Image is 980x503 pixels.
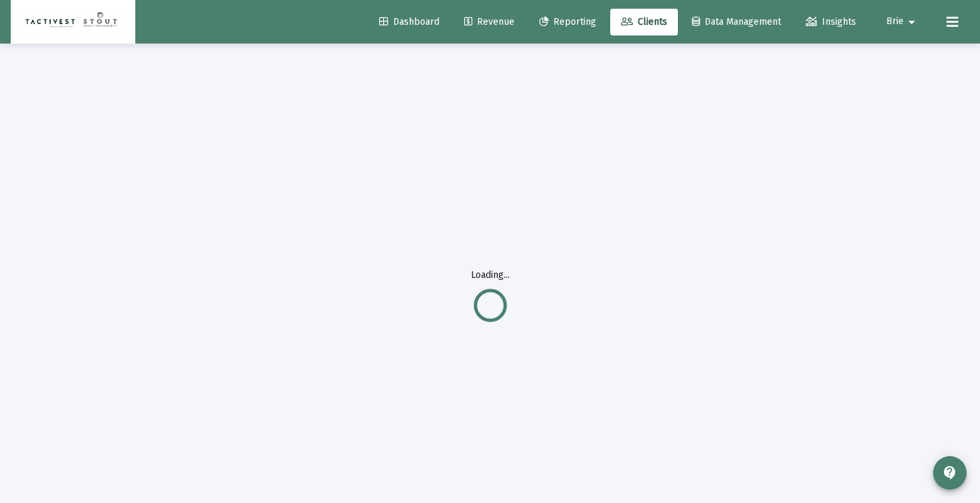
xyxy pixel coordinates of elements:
span: Brie [886,16,904,27]
span: Clients [621,16,667,27]
a: Data Management [681,9,792,35]
img: Dashboard [21,9,125,35]
a: Revenue [453,9,525,35]
span: Insights [806,16,856,27]
span: Dashboard [379,16,439,27]
span: Reporting [539,16,596,27]
a: Reporting [529,9,607,35]
mat-icon: contact_support [942,465,958,481]
a: Dashboard [368,9,450,35]
mat-icon: arrow_drop_down [904,9,920,35]
span: Revenue [464,16,514,27]
a: Clients [610,9,678,35]
button: Brie [870,8,936,35]
span: Data Management [692,16,781,27]
a: Insights [795,9,867,35]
